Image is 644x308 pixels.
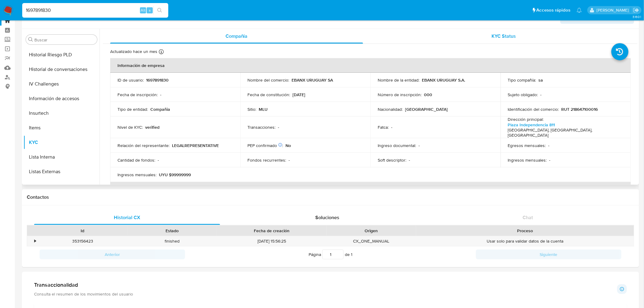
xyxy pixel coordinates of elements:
p: - [409,157,410,163]
p: PEP confirmado : [248,143,283,148]
input: Buscar [34,37,95,43]
button: Historial de conversaciones [23,62,100,77]
p: 1697891830 [146,77,169,83]
p: - [289,157,290,163]
p: Identificación del comercio : [508,107,559,112]
p: [DATE] [293,92,306,97]
span: Compañía [226,33,248,40]
button: Información de accesos [23,91,100,106]
p: verified [145,124,159,130]
p: Relación del representante : [117,143,170,148]
div: Proceso [420,228,630,234]
div: • [34,238,36,244]
p: Tipo de entidad : [117,107,148,112]
p: Transacciones : [248,124,276,130]
p: Compañia [150,107,170,112]
button: Items [23,121,100,135]
p: UYU $99999999 [159,172,191,177]
p: - [160,92,161,97]
div: Fecha de creación [221,228,322,234]
p: LEGALREPRESENTATIVE [172,143,219,148]
span: Chat [523,214,533,221]
span: s [149,7,151,13]
p: [GEOGRAPHIC_DATA] [405,107,448,112]
span: KYC Status [492,33,516,40]
p: MLU [259,107,268,112]
p: - [548,143,550,148]
a: Salir [633,7,639,13]
p: RUT 218647100016 [562,107,598,112]
p: - [549,157,551,163]
p: Nivel de KYC : [117,124,143,130]
button: search-icon [153,6,166,15]
p: Fondos recurrentes : [248,157,286,163]
h1: Contactos [27,194,634,200]
p: gregorio.negri@mercadolibre.com [597,7,631,13]
button: IV Challenges [23,77,100,91]
th: Información de empresa [110,58,631,73]
p: - [541,92,542,97]
p: Ingresos mensuales : [117,172,156,177]
button: KYC [23,135,100,150]
p: No [286,143,291,148]
p: Dirección principal : [508,117,544,122]
p: Fatca : [378,124,389,130]
p: Ingresos mensuales : [508,157,547,163]
button: Siguiente [476,250,621,259]
div: Origen [331,228,412,234]
div: Estado [131,228,212,234]
p: Nombre del comercio : [248,77,289,83]
span: 3.160.1 [632,14,641,19]
span: Alt [141,7,145,13]
button: Anterior [40,250,185,259]
span: 1 [351,251,352,257]
p: Ingreso documental : [378,143,416,148]
p: Tipo compañía : [508,77,536,83]
span: Soluciones [316,214,340,221]
a: Plaza Independencia 811 [508,122,555,128]
p: Nacionalidad : [378,107,403,112]
span: Accesos rápidos [537,7,571,13]
p: - [278,124,279,130]
p: Cantidad de fondos : [117,157,155,163]
p: Actualizado hace un mes [110,49,157,54]
p: 000 [424,92,432,97]
div: Usar solo para validar datos de la cuenta [416,236,634,246]
button: Lista Interna [23,150,100,164]
th: Datos de contacto [110,182,631,197]
p: Número de inscripción : [378,92,422,97]
p: Nombre de la entidad : [378,77,419,83]
p: Sitio : [248,107,257,112]
p: EBANX URUGUAY SA [292,77,333,83]
a: Notificaciones [577,8,582,13]
p: EBANX URUGUAY S.A. [422,77,465,83]
div: CX_ONE_MANUAL [327,236,416,246]
h4: [GEOGRAPHIC_DATA], [GEOGRAPHIC_DATA], [GEOGRAPHIC_DATA] [508,128,621,138]
button: Insurtech [23,106,100,121]
p: Soft descriptor : [378,157,406,163]
input: Buscar usuario o caso... [22,6,168,14]
button: Marcas AML [23,179,100,194]
p: ID de usuario : [117,77,144,83]
button: Buscar [28,37,33,42]
div: Id [42,228,123,234]
button: Listas Externas [23,164,100,179]
div: 353156423 [38,236,127,246]
div: finished [127,236,217,246]
p: - [418,143,420,148]
p: sa [539,77,543,83]
span: Historial CX [114,214,140,221]
p: Egresos mensuales : [508,143,546,148]
p: Fecha de constitución : [248,92,290,97]
p: - [391,124,392,130]
button: Historial Riesgo PLD [23,47,100,62]
span: Página de [309,250,352,259]
p: - [158,157,159,163]
div: [DATE] 15:56:25 [217,236,327,246]
p: Sujeto obligado : [508,92,538,97]
p: Fecha de inscripción : [117,92,158,97]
